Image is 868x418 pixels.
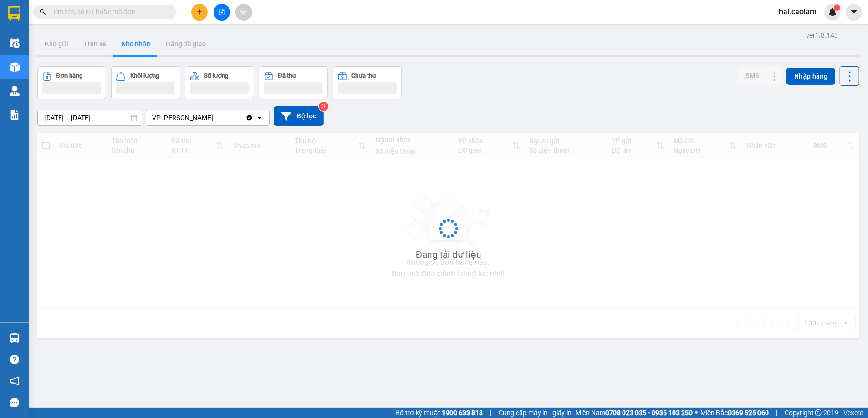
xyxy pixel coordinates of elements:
span: file-add [218,9,225,15]
img: solution-icon [10,110,20,120]
input: Tìm tên, số ĐT hoặc mã đơn [52,7,165,17]
button: Khối lượng [111,66,180,99]
span: 1 [835,4,838,11]
span: Hỗ trợ kỹ thuật: [395,408,483,418]
button: Đơn hàng [37,66,106,99]
strong: 0369 525 060 [728,409,769,417]
span: notification [10,376,19,386]
strong: 0708 023 035 - 0935 103 250 [605,409,693,417]
div: Đơn hàng [56,73,82,79]
button: Đã thu [259,66,328,99]
span: Cung cấp máy in - giấy in: [499,408,573,418]
div: Số lượng [204,73,228,79]
button: Chưa thu [333,66,402,99]
span: search [40,9,46,15]
img: warehouse-icon [10,38,20,48]
img: warehouse-icon [10,62,20,72]
button: Kho nhận [114,32,158,55]
span: question-circle [10,355,19,364]
input: Selected VP Phan Thiết. [214,113,215,123]
span: aim [240,9,247,15]
img: warehouse-icon [10,333,20,343]
span: copyright [815,409,822,416]
button: caret-down [846,4,862,21]
sup: 3 [319,102,328,111]
button: SMS [738,67,766,84]
span: Miền Bắc [700,408,769,418]
svg: Clear value [245,114,253,122]
span: | [776,408,777,418]
input: Select a date range. [38,110,142,125]
span: Miền Nam [575,408,693,418]
svg: open [256,114,264,122]
span: message [10,398,19,407]
button: Số lượng [185,66,254,99]
img: warehouse-icon [10,86,20,96]
span: plus [196,9,203,15]
div: Chưa thu [352,73,376,79]
div: Khối lượng [130,73,159,79]
sup: 1 [834,4,840,11]
div: Đã thu [278,73,296,79]
button: aim [235,4,252,21]
button: Trên xe [76,32,114,55]
div: ver 1.8.143 [806,30,838,41]
strong: 1900 633 818 [442,409,483,417]
div: Đang tải dữ liệu [416,248,481,262]
button: Nhập hàng [786,68,835,85]
img: icon-new-feature [828,8,837,16]
button: Kho gửi [37,32,76,55]
button: Bộ lọc [274,106,324,126]
div: VP [PERSON_NAME] [152,113,213,123]
img: logo-vxr [8,6,20,21]
span: caret-down [850,8,858,16]
button: plus [191,4,208,21]
span: hai.caolam [771,6,824,18]
span: | [490,408,491,418]
button: Hàng đã giao [158,32,214,55]
span: ⚪️ [695,411,698,415]
button: file-add [214,4,230,21]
